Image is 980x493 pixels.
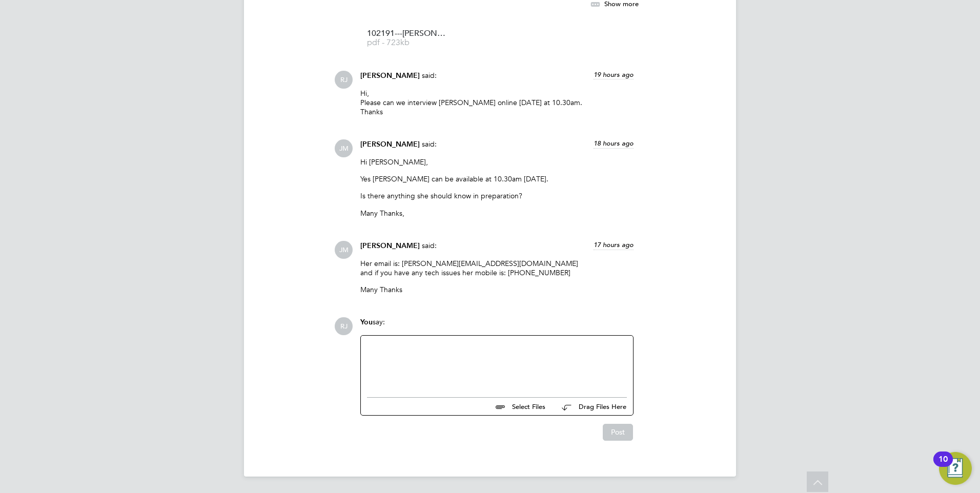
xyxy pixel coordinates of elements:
div: say: [360,317,634,335]
p: Many Thanks, [360,209,634,218]
p: Her email is: [PERSON_NAME][EMAIL_ADDRESS][DOMAIN_NAME] and if you have any tech issues her mobil... [360,259,634,277]
span: [PERSON_NAME] [360,241,420,250]
span: 19 hours ago [594,70,634,79]
button: Open Resource Center, 10 new notifications [939,452,972,485]
span: JM [335,241,353,259]
span: JM [335,139,353,157]
div: 10 [938,459,948,473]
span: RJ [335,71,353,89]
span: 102191---[PERSON_NAME]---JM-Xede [367,30,449,37]
span: said: [422,139,437,149]
p: Hi [PERSON_NAME], [360,157,634,167]
span: RJ [335,317,353,335]
p: Hi, Please can we interview [PERSON_NAME] online [DATE] at 10.30am. Thanks [360,89,634,117]
span: [PERSON_NAME] [360,71,420,80]
a: 102191---[PERSON_NAME]---JM-Xede pdf - 723kb [367,30,449,47]
span: said: [422,241,437,250]
p: Is there anything she should know in preparation? [360,191,634,200]
button: Post [603,424,633,440]
span: 18 hours ago [594,139,634,148]
button: Drag Files Here [554,396,627,418]
span: 17 hours ago [594,240,634,249]
span: You [360,318,373,326]
span: pdf - 723kb [367,39,449,47]
span: [PERSON_NAME] [360,140,420,149]
span: said: [422,71,437,80]
p: Yes [PERSON_NAME] can be available at 10.30am [DATE]. [360,174,634,183]
p: Many Thanks [360,285,634,294]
